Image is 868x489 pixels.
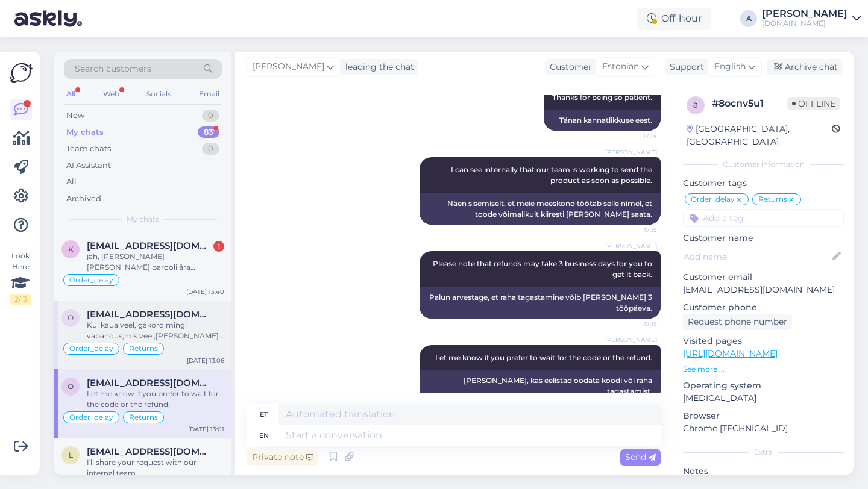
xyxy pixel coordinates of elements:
div: Customer [545,61,592,73]
div: jah, [PERSON_NAME] [PERSON_NAME] parooli ära vahetada, tänud [87,251,224,273]
p: [MEDICAL_DATA] [683,392,844,405]
div: All [66,176,77,188]
div: [DATE] 13:01 [188,425,224,434]
span: Order_delay [691,196,735,203]
div: Email [197,86,222,102]
div: [DOMAIN_NAME] [762,19,848,28]
p: Visited pages [683,335,844,347]
div: 2 / 3 [10,294,31,305]
span: My chats [127,214,159,225]
p: See more ... [683,364,844,375]
p: Customer email [683,271,844,284]
span: Let me know if you prefer to wait for the code or the refund. [435,353,652,362]
div: en [259,425,269,446]
span: 17:15 [612,225,657,234]
div: A [740,10,757,27]
span: Order_delay [69,276,113,284]
span: l [69,450,73,459]
span: 8 [693,101,698,110]
div: et [260,404,268,425]
span: Thanks for being so patient. [552,93,652,102]
div: All [64,86,78,102]
span: Returns [758,196,787,203]
div: leading the chat [341,61,414,73]
span: Order_delay [69,414,113,421]
div: Private note [247,449,318,466]
span: kostner08@gmail.com [87,240,212,251]
div: 0 [202,143,219,155]
span: [PERSON_NAME] [605,335,657,344]
a: [PERSON_NAME][DOMAIN_NAME] [762,9,861,28]
p: Browser [683,410,844,422]
div: [DATE] 13:40 [186,287,224,296]
div: Palun arvestage, et raha tagastamine võib [PERSON_NAME] 3 tööpäeva. [420,287,661,319]
div: [DATE] 13:06 [187,356,224,365]
div: AI Assistant [66,160,111,172]
div: New [66,110,84,122]
span: [PERSON_NAME] [605,148,657,157]
img: Askly Logo [10,61,33,84]
div: Extra [683,447,844,458]
span: Offline [787,97,840,110]
span: 17:14 [612,131,657,140]
input: Add name [684,250,830,263]
input: Add a tag [683,209,844,227]
span: Estonian [602,60,639,73]
div: 1 [213,241,224,252]
p: Customer phone [683,301,844,314]
div: Off-hour [637,8,711,30]
span: Please note that refunds may take 3 business days for you to get it back. [433,259,654,279]
div: [PERSON_NAME] [762,9,848,19]
span: [PERSON_NAME] [253,60,324,73]
span: Send [625,452,656,463]
a: [URL][DOMAIN_NAME] [683,348,778,359]
div: Tänan kannatlikkuse eest. [544,110,661,131]
span: Returns [129,345,158,352]
p: Operating system [683,379,844,392]
p: Notes [683,465,844,478]
div: Request phone number [683,314,792,330]
div: My chats [66,126,104,139]
div: Archived [66,193,101,205]
span: I can see internally that our team is working to send the product as soon as possible. [451,165,654,185]
div: Socials [144,86,174,102]
div: Kui kaua veel,igakord mingi vabandus,mis veel,[PERSON_NAME] te värskendate nõuan oma raha tagastu... [87,320,224,341]
div: I'll share your request with our internal team. [87,457,224,479]
div: Näen sisemiselt, et meie meeskond töötab selle nimel, et toode võimalikult kiiresti [PERSON_NAME]... [420,193,661,225]
div: Customer information [683,159,844,170]
span: olekorsolme@gmail.com [87,378,212,388]
span: Search customers [75,63,151,75]
span: [PERSON_NAME] [605,241,657,251]
div: 83 [198,126,219,139]
span: lempszz@gmail.com [87,446,212,457]
div: Archive chat [767,59,843,75]
p: [EMAIL_ADDRESS][DOMAIN_NAME] [683,284,844,296]
span: o [68,382,74,391]
span: 17:15 [612,319,657,328]
span: k [68,244,74,254]
span: o [68,313,74,322]
span: English [714,60,746,73]
p: Customer tags [683,177,844,190]
div: 0 [202,110,219,122]
div: Look Here [10,251,31,305]
p: Chrome [TECHNICAL_ID] [683,422,844,435]
span: Returns [129,414,158,421]
div: Web [101,86,122,102]
div: [GEOGRAPHIC_DATA], [GEOGRAPHIC_DATA] [687,123,832,148]
div: # 8ocnv5u1 [712,96,787,111]
div: Team chats [66,143,111,155]
span: Order_delay [69,345,113,352]
span: olekorsolme@gmail.com [87,309,212,320]
div: Let me know if you prefer to wait for the code or the refund. [87,388,224,410]
p: Customer name [683,232,844,244]
div: [PERSON_NAME], kas eelistad oodata koodi või raha tagastamist. [420,370,661,402]
div: Support [665,61,704,73]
